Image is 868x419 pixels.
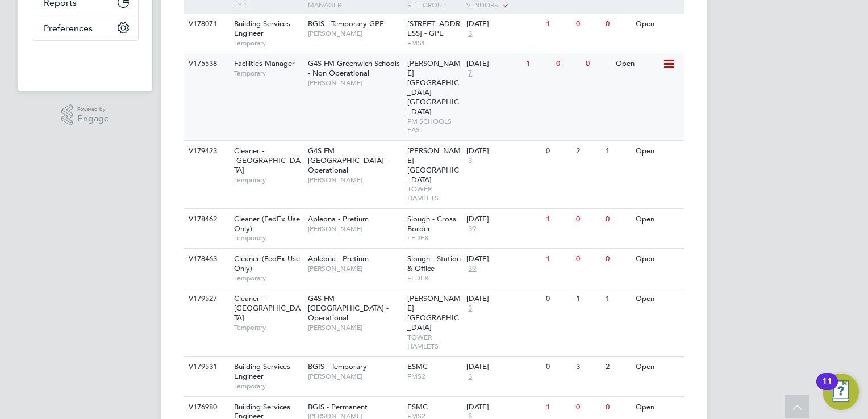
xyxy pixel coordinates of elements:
span: Facilities Manager [234,58,295,68]
span: G4S FM [GEOGRAPHIC_DATA] - Operational [308,146,389,175]
span: 39 [466,224,478,234]
span: Slough - Station & Office [407,254,461,273]
span: Temporary [234,69,302,78]
span: Temporary [234,233,302,242]
div: V176980 [186,397,226,418]
div: 1 [603,288,632,309]
span: Slough - Cross Border [407,214,456,233]
div: 1 [523,53,553,74]
span: BGIS - Temporary GPE [308,19,384,28]
span: 3 [466,372,474,382]
span: FM SCHOOLS EAST [407,117,461,135]
span: BGIS - Permanent [308,402,368,412]
span: [PERSON_NAME] [308,372,402,381]
div: [DATE] [466,254,540,264]
span: 3 [466,304,474,313]
div: Open [633,357,682,378]
div: 1 [543,249,573,270]
span: ESMC [407,362,428,371]
div: 2 [603,357,632,378]
div: 0 [603,249,632,270]
div: Open [633,209,682,230]
span: [PERSON_NAME] [308,29,402,38]
span: Preferences [44,23,93,33]
img: fastbook-logo-retina.png [32,52,139,70]
div: [DATE] [466,59,520,69]
div: 0 [603,397,632,418]
span: Cleaner (FedEx Use Only) [234,214,300,233]
span: 7 [466,69,474,78]
div: 2 [573,141,603,162]
a: Powered byEngage [61,104,110,126]
div: 0 [603,209,632,230]
span: TOWER HAMLETS [407,333,461,350]
div: V178463 [186,249,226,270]
div: 0 [573,209,603,230]
span: [PERSON_NAME][GEOGRAPHIC_DATA] [407,146,461,185]
div: Open [633,288,682,309]
span: ESMC [407,402,428,412]
button: Open Resource Center, 11 new notifications [823,374,859,410]
span: [PERSON_NAME] [308,175,402,185]
div: 0 [573,397,603,418]
span: 3 [466,29,474,39]
a: Go to home page [32,52,139,70]
div: 0 [543,141,573,162]
div: V175538 [186,53,226,74]
span: Cleaner - [GEOGRAPHIC_DATA] [234,146,301,175]
div: V179531 [186,357,226,378]
span: [STREET_ADDRESS] - GPE [407,19,460,38]
span: Powered by [77,104,109,114]
div: Open [633,249,682,270]
span: [PERSON_NAME] [308,224,402,233]
span: Temporary [234,274,302,283]
div: V178462 [186,209,226,230]
div: [DATE] [466,362,540,372]
div: Open [613,53,662,74]
span: 3 [466,156,474,166]
span: Temporary [234,175,302,185]
div: [DATE] [466,19,540,29]
div: 0 [603,14,632,35]
span: G4S FM Greenwich Schools - Non Operational [308,58,400,78]
div: 0 [553,53,583,74]
div: 1 [573,288,603,309]
div: Open [633,141,682,162]
div: 1 [603,141,632,162]
span: Cleaner (FedEx Use Only) [234,254,300,273]
div: [DATE] [466,294,540,304]
span: Temporary [234,39,302,48]
div: 1 [543,397,573,418]
div: 0 [543,357,573,378]
div: 0 [573,14,603,35]
div: 0 [543,288,573,309]
div: V178071 [186,14,226,35]
div: V179527 [186,288,226,309]
span: Temporary [234,382,302,391]
span: BGIS - Temporary [308,362,367,371]
span: Building Services Engineer [234,19,290,38]
span: FMS1 [407,39,461,48]
span: Building Services Engineer [234,362,290,381]
span: [PERSON_NAME] [308,264,402,273]
div: Open [633,14,682,35]
div: Open [633,397,682,418]
div: V179423 [186,141,226,162]
span: Temporary [234,323,302,332]
span: G4S FM [GEOGRAPHIC_DATA] - Operational [308,294,389,322]
span: FEDEX [407,233,461,242]
span: Apleona - Pretium [308,214,369,224]
div: 1 [543,14,573,35]
span: Apleona - Pretium [308,254,369,263]
button: Preferences [32,15,138,40]
div: [DATE] [466,146,540,156]
div: 0 [573,249,603,270]
div: 11 [822,382,832,396]
div: [DATE] [466,403,540,412]
div: [DATE] [466,215,540,224]
span: TOWER HAMLETS [407,185,461,202]
div: 1 [543,209,573,230]
span: [PERSON_NAME][GEOGRAPHIC_DATA] [407,294,461,332]
span: Engage [77,114,109,124]
span: FMS2 [407,372,461,381]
